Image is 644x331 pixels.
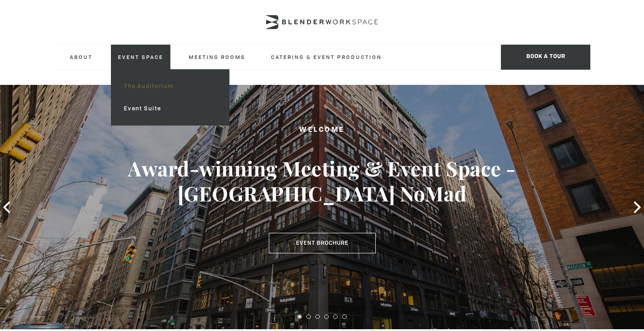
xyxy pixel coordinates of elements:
a: The Auditorium [117,75,224,97]
a: Meeting Rooms [182,45,253,69]
a: Event Brochure [269,233,376,254]
a: Event Suite [117,97,224,120]
h2: Welcome [32,125,612,136]
a: Catering & Event Production [264,45,389,69]
iframe: Chat Widget [483,206,644,331]
h3: Award-winning Meeting & Event Space - [GEOGRAPHIC_DATA] NoMad [32,156,612,206]
a: Event Space [111,45,170,69]
span: Book a tour [501,45,590,70]
a: About [63,45,100,69]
